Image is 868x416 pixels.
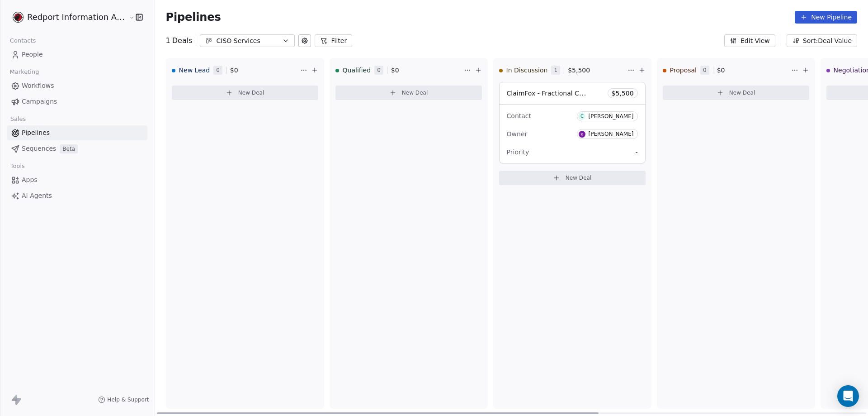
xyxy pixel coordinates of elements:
span: Tools [6,159,28,173]
button: New Deal [172,86,318,100]
span: Deals [172,35,193,46]
div: Proposal0$0 [663,58,789,82]
div: ClaimFox - Fractional CISO Services$5,500ContactC[PERSON_NAME]OwnerK[PERSON_NAME]Priority- [499,82,646,163]
span: Sales [6,112,30,126]
span: $ 0 [230,66,238,75]
span: Marketing [6,65,43,79]
div: [PERSON_NAME] [588,113,633,120]
span: Qualified [343,66,371,75]
span: Sequences [22,144,56,153]
span: AI Agents [22,191,52,201]
div: C [580,113,584,120]
span: 0 [374,66,383,75]
span: Pipelines [22,128,50,138]
img: Redport_hacker_head.png [13,12,24,23]
span: Workflows [22,81,54,91]
span: Campaigns [22,97,57,106]
button: Redport Information Assurance [11,10,123,25]
a: People [7,47,147,62]
span: Contact [507,112,531,120]
span: Beta [60,144,78,153]
div: [PERSON_NAME] [588,131,633,137]
span: 0 [700,66,709,75]
span: $ 0 [391,66,399,75]
span: Pipelines [166,11,221,24]
span: Proposal [670,66,697,75]
a: Help & Support [98,396,149,403]
a: SequencesBeta [7,141,147,156]
a: Apps [7,172,147,187]
span: In Discussion [506,66,548,75]
span: ClaimFox - Fractional CISO Services [507,89,619,97]
span: $ 0 [717,66,725,75]
button: New Deal [499,171,646,185]
span: Redport Information Assurance [27,11,127,23]
span: Apps [22,175,38,185]
div: Qualified0$0 [335,58,462,82]
span: $ 5,500 [568,66,590,75]
span: New Deal [729,89,755,96]
span: 1 [551,66,560,75]
span: - [635,148,637,157]
span: New Deal [566,174,592,182]
span: New Deal [402,89,428,96]
a: AI Agents [7,188,147,203]
a: Campaigns [7,94,147,109]
a: Workflows [7,78,147,93]
span: Help & Support [107,396,149,403]
button: Edit View [724,34,775,47]
span: Priority [507,148,529,156]
div: In Discussion1$5,500 [499,58,626,82]
button: New Deal [663,86,809,100]
button: New Pipeline [795,11,857,24]
span: Owner [507,130,528,138]
div: New Lead0$0 [172,58,298,82]
button: New Deal [335,86,482,100]
span: $ 5,500 [612,89,634,98]
span: Contacts [6,34,40,48]
button: Sort: Deal Value [787,34,857,47]
a: Pipelines [7,125,147,140]
div: CISO Services [216,36,278,46]
div: 1 [166,35,193,46]
span: New Deal [238,89,264,96]
span: New Lead [179,66,210,75]
span: People [22,50,43,59]
img: K [579,131,585,138]
span: 0 [213,66,222,75]
button: Filter [315,34,352,47]
div: Open Intercom Messenger [837,385,859,407]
